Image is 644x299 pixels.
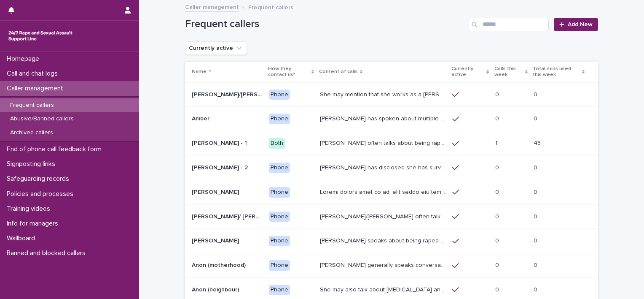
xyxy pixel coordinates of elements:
p: [PERSON_NAME]/ [PERSON_NAME] [192,212,264,220]
p: Anna/Emma often talks about being raped at gunpoint at the age of 13/14 by her ex-partner, aged 1... [320,212,447,220]
tr: AmberAmber Phone[PERSON_NAME] has spoken about multiple experiences of [MEDICAL_DATA]. [PERSON_NA... [185,107,598,131]
button: Currently active [185,41,247,55]
p: Training videos [3,205,57,213]
p: Abbie/Emily (Anon/'I don't know'/'I can't remember') [192,90,264,98]
p: Call and chat logs [3,70,64,78]
p: Homepage [3,55,46,63]
p: Amy often talks about being raped a night before or 2 weeks ago or a month ago. She also makes re... [320,138,447,147]
p: Amy has disclosed she has survived two rapes, one in the UK and the other in Australia in 2013. S... [320,163,447,171]
div: Phone [269,285,290,295]
input: Search [469,18,549,31]
p: Amber [192,114,211,122]
p: Calls this week [494,64,523,80]
p: Total mins used this week [533,64,580,80]
div: Phone [269,236,290,246]
p: 1 [495,138,499,147]
p: Anon (motherhood) [192,260,247,269]
div: Phone [269,212,290,222]
a: Caller management [185,2,239,11]
p: 0 [534,114,539,122]
p: She may mention that she works as a Nanny, looking after two children. Abbie / Emily has let us k... [320,90,447,98]
p: Frequent callers [248,2,293,11]
p: Caller speaks about being raped and abused by the police and her ex-husband of 20 years. She has ... [320,236,447,245]
tr: [PERSON_NAME]/ [PERSON_NAME][PERSON_NAME]/ [PERSON_NAME] Phone[PERSON_NAME]/[PERSON_NAME] often t... [185,204,598,229]
p: Anon (neighbour) [192,285,241,294]
p: Archived callers [3,129,60,136]
p: 0 [534,260,539,269]
p: 0 [534,187,539,196]
p: Wallboard [3,234,42,242]
p: She may also talk about child sexual abuse and about currently being physically disabled. She has... [320,285,447,294]
p: Info for managers [3,220,65,228]
tr: [PERSON_NAME] - 1[PERSON_NAME] - 1 Both[PERSON_NAME] often talks about being raped a night before... [185,131,598,156]
p: 0 [534,285,539,294]
p: Banned and blocked callers [3,249,92,257]
p: [PERSON_NAME] [192,187,241,196]
img: rhQMoQhaT3yELyF149Cw [7,27,74,44]
p: Policies and processes [3,190,80,198]
tr: [PERSON_NAME][PERSON_NAME] Phone[PERSON_NAME] speaks about being raped and abused by the police a... [185,229,598,253]
p: Content of calls [319,67,358,76]
p: Name [192,67,207,76]
p: How they contact us? [268,64,309,80]
p: 0 [534,236,539,245]
a: Add New [554,18,598,31]
div: Both [269,138,285,149]
p: 0 [495,114,501,122]
p: 0 [534,212,539,220]
p: 0 [495,163,501,171]
p: 0 [495,187,501,196]
p: 0 [495,236,501,245]
tr: Anon (motherhood)Anon (motherhood) Phone[PERSON_NAME] generally speaks conversationally about man... [185,253,598,278]
p: [PERSON_NAME] - 1 [192,138,249,147]
p: Amber has spoken about multiple experiences of sexual abuse. Amber told us she is now 18 (as of 0... [320,114,447,122]
tr: [PERSON_NAME]/[PERSON_NAME] (Anon/'I don't know'/'I can't remember')[PERSON_NAME]/[PERSON_NAME] (... [185,82,598,107]
div: Phone [269,90,290,100]
p: End of phone call feedback form [3,145,108,153]
p: Caller generally speaks conversationally about many different things in her life and rarely speak... [320,260,447,269]
p: Abusive/Banned callers [3,115,80,122]
tr: [PERSON_NAME][PERSON_NAME] PhoneLoremi dolors amet co adi elit seddo eiu tempor in u labor et dol... [185,180,598,204]
span: Add New [568,22,593,27]
p: 0 [495,285,501,294]
p: [PERSON_NAME] [192,236,241,245]
p: 45 [534,138,542,147]
p: 0 [495,90,501,98]
h1: Frequent callers [185,18,465,30]
tr: [PERSON_NAME] - 2[PERSON_NAME] - 2 Phone[PERSON_NAME] has disclosed she has survived two rapes, o... [185,155,598,180]
p: 0 [495,260,501,269]
p: Andrew shared that he has been raped and beaten by a group of men in or near his home twice withi... [320,187,447,196]
p: Signposting links [3,160,62,168]
p: Safeguarding records [3,175,76,183]
div: Phone [269,163,290,173]
div: Phone [269,114,290,124]
p: [PERSON_NAME] - 2 [192,163,250,171]
div: Phone [269,260,290,271]
div: Phone [269,187,290,198]
p: 0 [534,163,539,171]
p: 0 [534,90,539,98]
p: Currently active [451,64,484,80]
p: Frequent callers [3,102,61,109]
p: 0 [495,212,501,220]
p: Caller management [3,84,70,92]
